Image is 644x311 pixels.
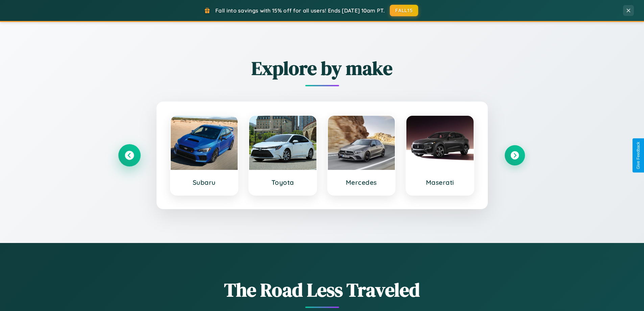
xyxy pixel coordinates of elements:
[636,142,641,169] div: Give Feedback
[335,178,388,186] h3: Mercedes
[256,178,310,186] h3: Toyota
[390,5,418,16] button: FALL15
[119,55,525,81] h2: Explore by make
[413,178,467,186] h3: Maserati
[177,178,231,186] h3: Subaru
[215,7,385,14] span: Fall into savings with 15% off for all users! Ends [DATE] 10am PT.
[119,277,525,303] h1: The Road Less Traveled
